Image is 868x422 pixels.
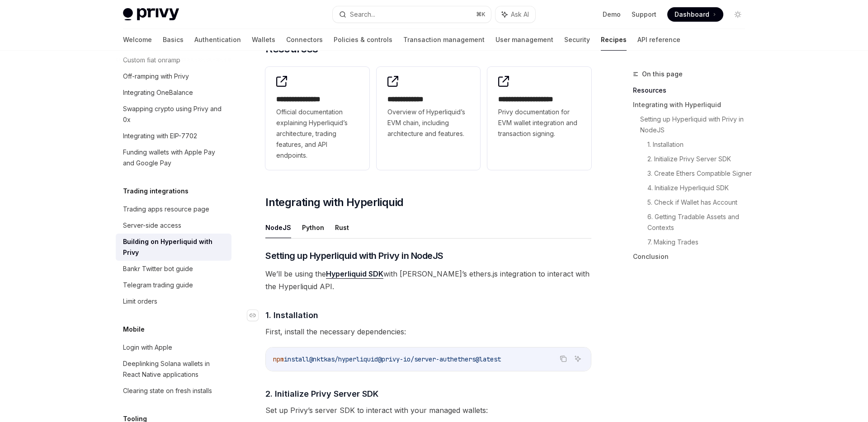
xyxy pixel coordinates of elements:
span: Overview of Hyperliquid’s EVM chain, including architecture and features. [387,107,470,139]
a: Clearing state on fresh installs [116,383,231,399]
span: 1. Installation [265,309,318,321]
div: Limit orders [123,296,157,307]
a: API reference [637,29,680,51]
span: @privy-io/server-auth [378,355,454,363]
span: On this page [642,69,683,80]
a: Trading apps resource page [116,201,231,217]
span: Integrating with Hyperliquid [265,195,403,210]
span: 2. Initialize Privy Server SDK [265,388,378,400]
span: ethers@latest [454,355,501,363]
a: Demo [603,10,621,19]
a: Integrating with EIP-7702 [116,128,231,144]
button: Toggle dark mode [731,7,745,22]
a: Integrating OneBalance [116,84,231,101]
a: Funding wallets with Apple Pay and Google Pay [116,144,231,171]
a: Wallets [252,29,275,51]
a: Authentication [194,29,241,51]
a: Basics [163,29,184,51]
div: Building on Hyperliquid with Privy [123,236,226,258]
span: Ask AI [511,10,529,19]
a: Conclusion [633,249,752,264]
a: Telegram trading guide [116,277,231,293]
div: Integrating OneBalance [123,87,193,98]
a: Resources [633,83,752,98]
a: Setting up Hyperliquid with Privy in NodeJS [640,112,752,137]
a: Swapping crypto using Privy and 0x [116,101,231,128]
span: Setting up Hyperliquid with Privy in NodeJS [265,249,443,262]
a: 7. Making Trades [647,235,752,249]
div: Clearing state on fresh installs [123,385,212,396]
span: install [284,355,309,363]
a: **** **** **** *****Privy documentation for EVM wallet integration and transaction signing. [487,67,591,170]
a: 2. Initialize Privy Server SDK [647,152,752,166]
a: Transaction management [403,29,485,51]
a: 4. Initialize Hyperliquid SDK [647,181,752,195]
div: Off-ramping with Privy [123,71,189,82]
span: First, install the necessary dependencies: [265,325,591,338]
a: 5. Check if Wallet has Account [647,195,752,210]
button: Rust [335,217,349,238]
div: Integrating with EIP-7702 [123,131,197,141]
div: Bankr Twitter bot guide [123,263,193,274]
h5: Trading integrations [123,186,189,197]
a: Welcome [123,29,152,51]
div: Trading apps resource page [123,204,209,215]
a: Deeplinking Solana wallets in React Native applications [116,356,231,383]
span: Dashboard [675,10,709,19]
a: User management [495,29,553,51]
div: Login with Apple [123,342,172,353]
a: Policies & controls [334,29,392,51]
button: Python [302,217,324,238]
a: **** **** **** *Official documentation explaining Hyperliquid’s architecture, trading features, a... [265,67,369,170]
div: Deeplinking Solana wallets in React Native applications [123,358,226,380]
a: Connectors [286,29,323,51]
a: Dashboard [667,7,723,22]
h5: Mobile [123,324,145,335]
span: ⌘ K [476,11,486,18]
a: Bankr Twitter bot guide [116,261,231,277]
div: Search... [350,9,375,20]
a: Navigate to header [247,309,265,321]
button: Ask AI [495,6,535,23]
div: Funding wallets with Apple Pay and Google Pay [123,147,226,169]
div: Swapping crypto using Privy and 0x [123,103,226,125]
span: @nktkas/hyperliquid [309,355,378,363]
a: Security [564,29,590,51]
span: npm [273,355,284,363]
button: Copy the contents from the code block [557,353,569,365]
button: NodeJS [265,217,291,238]
a: Limit orders [116,293,231,309]
div: Server-side access [123,220,181,231]
span: We’ll be using the with [PERSON_NAME]’s ethers.js integration to interact with the Hyperliquid API. [265,267,591,293]
div: Telegram trading guide [123,280,193,291]
a: 3. Create Ethers Compatible Signer [647,166,752,181]
span: Set up Privy’s server SDK to interact with your managed wallets: [265,404,591,417]
button: Search...⌘K [333,6,491,23]
a: Support [632,10,656,19]
a: Recipes [601,29,627,51]
a: 1. Installation [647,137,752,152]
a: Building on Hyperliquid with Privy [116,234,231,261]
span: Official documentation explaining Hyperliquid’s architecture, trading features, and API endpoints. [276,107,359,161]
a: Hyperliquid SDK [326,269,383,279]
a: Login with Apple [116,339,231,356]
a: Integrating with Hyperliquid [633,98,752,112]
a: 6. Getting Tradable Assets and Contexts [647,210,752,235]
a: Server-side access [116,217,231,234]
img: light logo [123,8,179,21]
a: Off-ramping with Privy [116,68,231,84]
span: Privy documentation for EVM wallet integration and transaction signing. [498,107,580,139]
a: **** **** ***Overview of Hyperliquid’s EVM chain, including architecture and features. [377,67,481,170]
button: Ask AI [572,353,584,365]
